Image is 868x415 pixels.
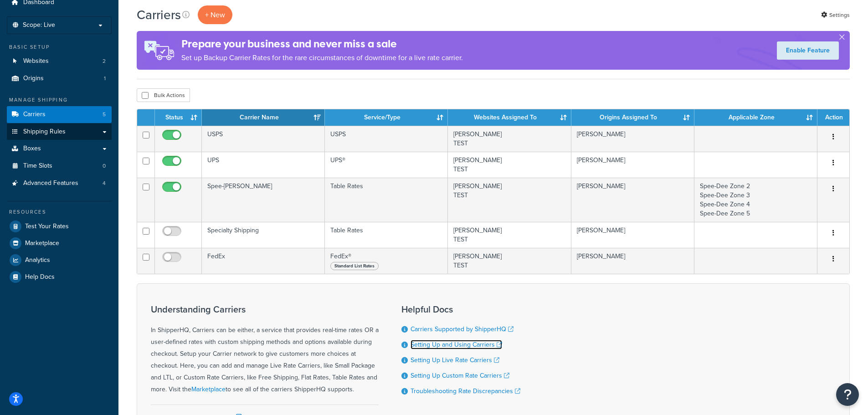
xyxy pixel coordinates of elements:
h4: Prepare your business and never miss a sale [181,36,463,51]
a: Settings [821,9,850,21]
th: Origins Assigned To: activate to sort column ascending [571,109,694,126]
p: Set up Backup Carrier Rates for the rare circumstances of downtime for a live rate carrier. [181,51,463,64]
a: Troubleshooting Rate Discrepancies [411,386,520,396]
td: [PERSON_NAME] [571,178,694,222]
button: + New [198,5,232,24]
div: Manage Shipping [7,96,112,104]
span: Help Docs [25,273,55,281]
td: [PERSON_NAME] [571,222,694,248]
a: Origins 1 [7,70,112,87]
span: Carriers [23,111,46,118]
span: Shipping Rules [23,128,66,136]
td: [PERSON_NAME] TEST [448,178,571,222]
li: Carriers [7,106,112,123]
span: Test Your Rates [25,223,69,231]
div: Resources [7,208,112,216]
a: Setting Up and Using Carriers [411,340,502,349]
a: Websites 2 [7,53,112,70]
a: Analytics [7,252,112,268]
span: 0 [103,162,106,170]
td: UPS® [325,152,448,178]
a: Advanced Features 4 [7,175,112,192]
td: [PERSON_NAME] TEST [448,222,571,248]
span: Standard List Rates [330,262,379,270]
th: Status: activate to sort column ascending [155,109,202,126]
span: Time Slots [23,162,52,170]
h3: Helpful Docs [401,304,520,314]
td: [PERSON_NAME] TEST [448,248,571,274]
a: Carriers Supported by ShipperHQ [411,324,514,334]
span: Advanced Features [23,179,78,187]
span: Scope: Live [23,21,55,29]
span: 2 [103,57,106,65]
a: Boxes [7,140,112,157]
button: Open Resource Center [836,383,859,406]
span: Websites [23,57,49,65]
span: 5 [103,111,106,118]
h3: Understanding Carriers [151,304,379,314]
a: Shipping Rules [7,123,112,140]
td: [PERSON_NAME] TEST [448,152,571,178]
td: Spee-Dee Zone 2 Spee-Dee Zone 3 Spee-Dee Zone 4 Spee-Dee Zone 5 [694,178,817,222]
span: Analytics [25,256,50,264]
span: Boxes [23,145,41,153]
td: Table Rates [325,222,448,248]
td: [PERSON_NAME] TEST [448,126,571,152]
td: UPS [202,152,325,178]
a: Help Docs [7,269,112,285]
a: Setting Up Custom Rate Carriers [411,371,509,380]
th: Websites Assigned To: activate to sort column ascending [448,109,571,126]
td: FedEx [202,248,325,274]
li: Websites [7,53,112,70]
td: [PERSON_NAME] [571,248,694,274]
td: [PERSON_NAME] [571,126,694,152]
button: Bulk Actions [137,88,190,102]
a: Time Slots 0 [7,158,112,174]
li: Advanced Features [7,175,112,192]
td: Spee-[PERSON_NAME] [202,178,325,222]
a: Marketplace [7,235,112,251]
th: Carrier Name: activate to sort column ascending [202,109,325,126]
a: Test Your Rates [7,218,112,235]
td: Table Rates [325,178,448,222]
div: In ShipperHQ, Carriers can be either, a service that provides real-time rates OR a user-defined r... [151,304,379,395]
li: Origins [7,70,112,87]
span: 4 [103,179,106,187]
h1: Carriers [137,6,181,24]
td: [PERSON_NAME] [571,152,694,178]
td: Specialty Shipping [202,222,325,248]
th: Applicable Zone: activate to sort column ascending [694,109,817,126]
div: Basic Setup [7,43,112,51]
span: 1 [104,75,106,82]
a: Setting Up Live Rate Carriers [411,355,499,365]
img: ad-rules-rateshop-fe6ec290ccb7230408bd80ed9643f0289d75e0ffd9eb532fc0e269fcd187b520.png [137,31,181,70]
td: USPS [202,126,325,152]
a: Enable Feature [777,41,839,60]
a: Carriers 5 [7,106,112,123]
td: USPS [325,126,448,152]
th: Action [817,109,849,126]
td: FedEx® [325,248,448,274]
span: Marketplace [25,240,59,247]
th: Service/Type: activate to sort column ascending [325,109,448,126]
span: Origins [23,75,44,82]
a: Marketplace [191,384,226,394]
li: Time Slots [7,158,112,174]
